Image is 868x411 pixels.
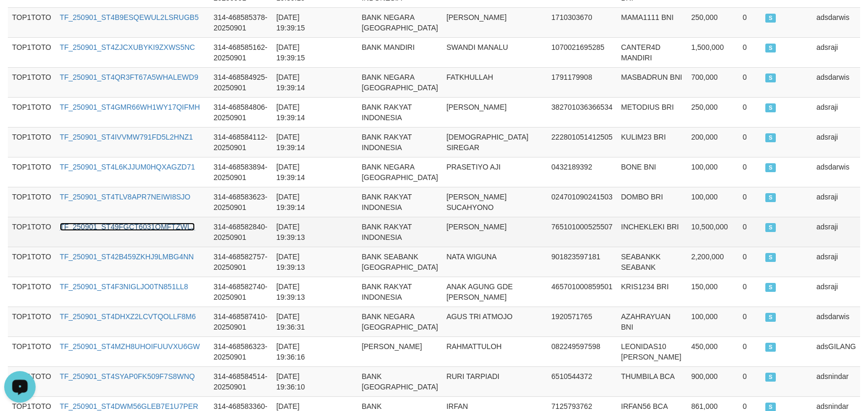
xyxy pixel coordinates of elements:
td: 0 [739,187,761,217]
td: 082249597598 [547,336,617,366]
td: METODIUS BRI [617,97,687,127]
td: [DATE] 19:39:15 [272,37,328,67]
td: 1710303670 [547,7,617,37]
td: BANK RAKYAT INDONESIA [357,217,442,247]
td: adsdarwis [812,7,860,37]
td: AZAHRAYUAN BNI [617,307,687,336]
td: adsdarwis [812,67,860,97]
td: BANK RAKYAT INDONESIA [357,187,442,217]
td: 314-468585378-20250901 [210,7,272,37]
a: TF_250901_ST4B9ESQEWUL2LSRUGB5 [60,13,199,22]
td: SWANDI MANALU [442,37,547,67]
a: TF_250901_ST4IVVMW791FD5L2HNZ1 [60,133,193,141]
td: 0 [739,217,761,247]
td: [DEMOGRAPHIC_DATA] SIREGAR [442,127,547,157]
td: BANK NEGARA [GEOGRAPHIC_DATA] [357,67,442,97]
td: 100,000 [687,187,738,217]
td: [DATE] 19:36:10 [272,366,328,396]
td: [PERSON_NAME] [357,336,442,366]
span: SUCCESS [765,373,776,382]
span: SUCCESS [765,163,776,172]
td: BANK MANDIRI [357,37,442,67]
td: [DATE] 19:36:31 [272,307,328,336]
td: 314-468582757-20250901 [210,247,272,277]
td: THUMBILA BCA [617,366,687,396]
td: 382701036366534 [547,97,617,127]
td: 0 [739,7,761,37]
td: 024701090241503 [547,187,617,217]
td: 200,000 [687,127,738,157]
a: TF_250901_ST4ZJCXUBYKI9ZXWS5NC [60,43,195,51]
td: 0 [739,277,761,307]
td: BANK NEGARA [GEOGRAPHIC_DATA] [357,7,442,37]
td: 465701000859501 [547,277,617,307]
td: [DATE] 19:39:14 [272,67,328,97]
span: SUCCESS [765,283,776,292]
td: AGUS TRI ATMOJO [442,307,547,336]
td: 0 [739,127,761,157]
td: 0 [739,37,761,67]
a: TF_250901_ST4DWM56GLEB7E1U7PER [60,402,199,410]
td: adsGILANG [812,336,860,366]
td: adsraji [812,37,860,67]
td: FATKHULLAH [442,67,547,97]
td: 314-468584806-20250901 [210,97,272,127]
td: [DATE] 19:39:13 [272,277,328,307]
td: 0 [739,97,761,127]
td: ANAK AGUNG GDE [PERSON_NAME] [442,277,547,307]
td: TOP1TOTO [8,187,56,217]
td: 100,000 [687,307,738,336]
td: [DATE] 19:39:14 [272,97,328,127]
td: TOP1TOTO [8,97,56,127]
td: adsraji [812,187,860,217]
td: BANK [GEOGRAPHIC_DATA] [357,366,442,396]
td: adsraji [812,277,860,307]
td: 250,000 [687,7,738,37]
a: TF_250901_ST4DHXZ2LCVTQOLLF8M6 [60,312,196,321]
td: MAMA1111 BNI [617,7,687,37]
span: SUCCESS [765,343,776,352]
a: TF_250901_ST4MZH8UHOIFUUVXU6GW [60,342,200,351]
td: 0 [739,247,761,277]
td: [PERSON_NAME] SUCAHYONO [442,187,547,217]
td: BONE BNI [617,157,687,187]
td: TOP1TOTO [8,157,56,187]
td: adsnindar [812,366,860,396]
span: SUCCESS [765,193,776,202]
td: TOP1TOTO [8,7,56,37]
a: TF_250901_ST4QR3FT67A5WHALEWD9 [60,73,199,81]
td: adsraji [812,97,860,127]
td: KRIS1234 BRI [617,277,687,307]
td: 10,500,000 [687,217,738,247]
td: [DATE] 19:39:15 [272,7,328,37]
td: 900,000 [687,366,738,396]
td: [DATE] 19:39:14 [272,157,328,187]
td: [PERSON_NAME] [442,97,547,127]
td: [DATE] 19:39:14 [272,187,328,217]
td: TOP1TOTO [8,67,56,97]
td: 450,000 [687,336,738,366]
a: TF_250901_ST42B459ZKHJ9LMBG4NN [60,252,194,261]
td: BANK NEGARA [GEOGRAPHIC_DATA] [357,307,442,336]
a: TF_250901_ST4GMR66WH1WY17QIFMH [60,103,200,111]
td: NATA WIGUNA [442,247,547,277]
td: [DATE] 19:36:16 [272,336,328,366]
td: [PERSON_NAME] [442,217,547,247]
td: 314-468586323-20250901 [210,336,272,366]
td: 314-468587410-20250901 [210,307,272,336]
td: 1,500,000 [687,37,738,67]
td: BANK RAKYAT INDONESIA [357,97,442,127]
td: CANTER4D MANDIRI [617,37,687,67]
td: 1070021695285 [547,37,617,67]
span: SUCCESS [765,223,776,232]
span: SUCCESS [765,44,776,52]
td: 6510544372 [547,366,617,396]
td: adsdarwis [812,307,860,336]
td: 901823597181 [547,247,617,277]
td: DOMBO BRI [617,187,687,217]
td: 314-468583623-20250901 [210,187,272,217]
td: 250,000 [687,97,738,127]
td: 0 [739,307,761,336]
a: TF_250901_ST4SYAP0FK509F7S8WNQ [60,372,195,381]
td: 2,200,000 [687,247,738,277]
